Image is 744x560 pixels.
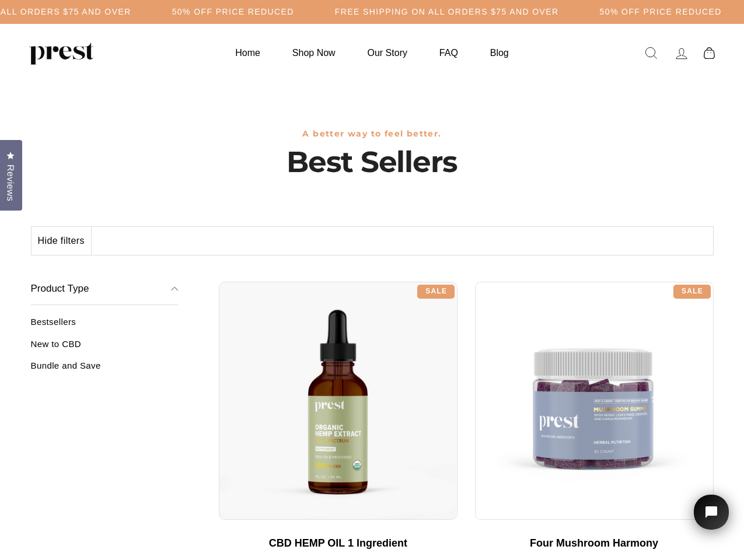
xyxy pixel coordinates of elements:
iframe: Tidio Chat [679,478,744,560]
a: Bundle and Save [31,360,179,380]
div: Sale [417,285,455,299]
button: Hide filters [32,227,92,255]
img: PREST ORGANICS [29,41,93,65]
ul: Primary [221,41,523,64]
h5: 50% OFF PRICE REDUCED [172,7,294,17]
a: FAQ [425,41,473,64]
a: Our Story [353,41,422,64]
a: New to CBD [31,339,179,358]
div: CBD HEMP OIL 1 Ingredient [230,537,446,550]
a: Blog [476,41,523,64]
button: Product Type [31,273,179,306]
h3: A better way to feel better. [31,129,714,139]
div: Sale [673,285,711,299]
a: Shop Now [278,41,350,64]
h5: Free Shipping on all orders $75 and over [335,7,559,17]
span: Reviews [3,164,18,201]
div: Four Mushroom Harmony [487,537,702,550]
a: Home [221,41,275,64]
h1: Best Sellers [31,145,714,180]
a: Bestsellers [31,317,179,336]
h5: 50% OFF PRICE REDUCED [600,7,722,17]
